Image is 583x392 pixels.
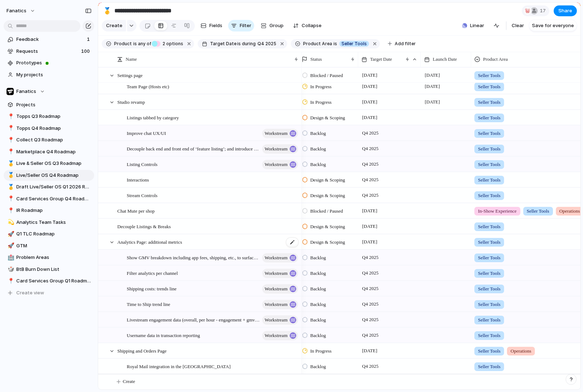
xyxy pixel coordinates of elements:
[310,348,332,355] span: In Progress
[7,266,14,273] button: 🎲
[257,20,287,31] button: Group
[117,238,182,246] span: Analytics Page: additional metrics
[4,240,94,251] a: 🚀GTM
[433,56,457,63] span: Launch Date
[478,72,500,79] span: Seller Tools
[7,125,14,132] button: 📍
[310,254,326,261] span: Backlog
[459,20,487,31] button: Linear
[310,145,326,153] span: Backlog
[127,160,158,168] span: Listing Controls
[265,144,288,154] span: workstream
[4,287,94,298] button: Create view
[117,206,155,215] span: Chat Mute per shop
[262,144,298,154] button: workstream
[4,205,94,216] div: 📍IR Roadmap
[16,48,79,55] span: Requests
[102,20,126,31] button: Create
[16,289,44,297] span: Create view
[8,195,13,203] div: 📍
[265,128,288,139] span: workstream
[310,161,326,168] span: Backlog
[265,268,288,278] span: workstream
[4,111,94,122] div: 📍Topps Q3 Roadmap
[7,254,14,261] button: 🏥
[360,238,379,246] span: [DATE]
[310,83,332,90] span: In Progress
[127,362,231,370] span: Royal Mail integration in the [GEOGRAPHIC_DATA]
[310,363,326,370] span: Backlog
[265,159,288,170] span: workstream
[310,176,345,184] span: Design & Scoping
[8,253,13,262] div: 🏥
[310,192,345,199] span: Design & Scoping
[4,264,94,275] a: 🎲BtB Burn Down List
[4,170,94,181] div: 🥇Live/Seller OS Q4 Roadmap
[310,239,345,246] span: Design & Scoping
[127,253,260,261] span: Show GMV breakdown including app fees, shipping, etc., to surface real profit
[127,331,200,339] span: Username data in transaction reporting
[127,113,179,122] span: Listings tabbed by category
[240,22,251,29] span: Filter
[7,219,14,226] button: 💫
[370,56,392,63] span: Target Date
[310,99,332,106] span: In Progress
[310,301,326,308] span: Backlog
[532,22,574,29] span: Save for everyone
[4,146,94,157] a: 📍Marketplace Q4 Roadmap
[478,176,500,184] span: Seller Tools
[4,182,94,192] a: 🥇Draft Live/Seller OS Q1 2026 Roadmap
[478,130,500,137] span: Seller Tools
[478,332,500,339] span: Seller Tools
[360,191,380,200] span: Q4 2025
[8,277,13,285] div: 📍
[262,284,298,294] button: workstream
[7,7,26,14] span: fanatics
[4,123,94,134] a: 📍Topps Q4 Roadmap
[338,40,370,48] button: Seller Tools
[7,207,14,214] button: 📍
[262,331,298,340] button: workstream
[478,114,500,122] span: Seller Tools
[360,331,380,340] span: Q4 2025
[127,144,260,153] span: Decouple back end and front end of ‘feature listing’; and introduce ‘pin’ listing
[360,160,380,169] span: Q4 2025
[132,40,152,48] button: isany of
[265,315,288,325] span: workstream
[483,56,508,63] span: Product Area
[198,20,225,31] button: Fields
[256,40,278,48] button: Q4 2025
[290,20,324,31] button: Collapse
[310,208,343,215] span: Blocked / Paused
[16,160,92,167] span: Live & Seller OS Q3 Roadmap
[4,252,94,263] a: 🏥Problem Areas
[310,270,326,277] span: Backlog
[16,88,36,95] span: Fanatics
[127,315,260,324] span: Livestream engagement data (overall, per hour - engagement + gmv trend line)
[4,193,94,204] div: 📍Card Services Group Q4 Roadmap
[4,99,94,110] a: Projects
[265,253,288,263] span: workstream
[262,160,298,169] button: workstream
[360,315,380,324] span: Q4 2025
[152,40,185,48] button: 2 options
[4,217,94,228] a: 💫Analytics Team Tasks
[4,57,94,68] a: Prototypes
[310,56,322,63] span: Status
[16,254,92,261] span: Problem Areas
[8,183,13,191] div: 🥇
[3,5,39,17] button: fanatics
[478,363,500,370] span: Seller Tools
[127,300,170,308] span: Time to Ship trend line
[334,41,337,47] span: is
[360,222,379,231] span: [DATE]
[7,113,14,120] button: 📍
[16,36,85,43] span: Feedback
[160,41,166,46] span: 2
[127,269,178,277] span: Filter analytics per channel
[478,223,500,230] span: Seller Tools
[360,98,379,106] span: [DATE]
